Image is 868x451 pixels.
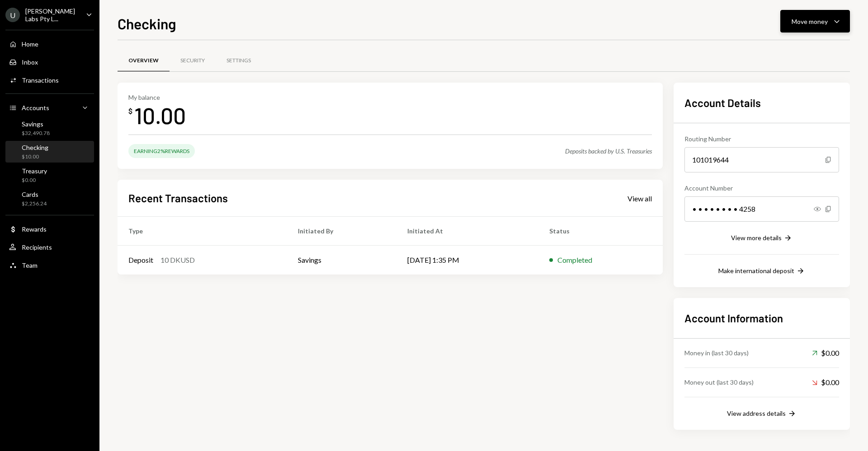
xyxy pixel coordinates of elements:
a: Overview [118,49,170,72]
th: Type [118,217,287,246]
div: View all [627,194,652,203]
div: Savings [22,120,50,128]
div: Money out (last 30 days) [684,377,754,387]
div: $10.00 [22,153,48,161]
th: Initiated By [287,217,396,246]
div: • • • • • • • • 4258 [684,196,839,222]
div: Inbox [22,58,38,66]
button: View address details [727,409,797,419]
h2: Account Details [684,95,839,110]
div: Money in (last 30 days) [684,348,749,358]
div: [PERSON_NAME] Labs Pty L... [25,7,79,23]
div: Overview [128,57,159,65]
a: Accounts [5,99,94,116]
div: $0.00 [812,377,839,388]
button: View more details [731,233,793,243]
div: Team [22,261,38,269]
div: $0.00 [812,348,839,358]
div: Account Number [684,183,839,193]
div: Settings [226,57,251,65]
div: $2,256.24 [22,200,47,208]
div: View more details [731,234,782,242]
div: Treasury [22,167,47,175]
div: $32,490.78 [22,130,50,137]
div: Cards [22,191,47,198]
a: Security [170,49,216,72]
div: Deposit [128,255,153,265]
a: Cards$2,256.24 [5,188,94,209]
a: Transactions [5,72,94,88]
div: Completed [557,255,592,265]
a: Team [5,257,94,273]
td: Savings [287,246,396,274]
a: Inbox [5,54,94,70]
div: 10 DKUSD [160,255,195,265]
div: Make international deposit [718,267,794,274]
a: Rewards [5,221,94,237]
div: Transactions [22,76,59,84]
button: Move money [780,10,850,33]
th: Initiated At [396,217,538,246]
div: $ [128,107,132,116]
div: Deposits backed by U.S. Treasuries [565,147,652,155]
a: Savings$32,490.78 [5,117,94,139]
a: Settings [216,49,262,72]
div: Home [22,40,38,48]
a: Checking$10.00 [5,141,94,163]
h1: Checking [118,14,176,33]
h2: Account Information [684,311,839,325]
h2: Recent Transactions [128,191,228,205]
div: 10.00 [134,101,186,130]
div: Move money [792,17,828,26]
div: View address details [727,409,786,417]
div: Recipients [22,243,52,251]
div: U [5,8,20,22]
a: Treasury$0.00 [5,164,94,186]
a: View all [627,193,652,203]
div: My balance [128,93,186,101]
div: 101019644 [684,147,839,172]
div: Security [180,57,205,65]
button: Make international deposit [718,266,805,276]
div: Earning 2% Rewards [128,144,195,158]
div: Routing Number [684,134,839,144]
div: Checking [22,144,48,151]
div: Accounts [22,104,49,112]
a: Home [5,36,94,52]
a: Recipients [5,239,94,255]
div: Rewards [22,225,47,233]
th: Status [538,217,663,246]
div: $0.00 [22,177,47,184]
td: [DATE] 1:35 PM [396,246,538,274]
